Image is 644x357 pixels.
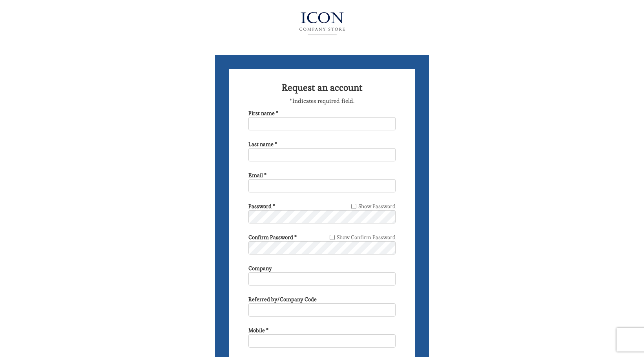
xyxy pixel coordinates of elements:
[248,171,266,179] label: Email *
[248,202,275,210] label: Password *
[248,109,278,117] label: First name *
[351,204,356,209] input: Show Password
[248,264,272,272] label: Company
[330,235,335,240] input: Show Confirm Password
[248,140,277,148] label: Last name *
[248,233,297,241] label: Confirm Password *
[248,295,317,303] label: Referred by/Company Code
[248,82,396,93] h2: Request an account
[330,233,396,241] label: Show Confirm Password
[248,97,396,105] p: *Indicates required field.
[248,326,268,334] label: Mobile *
[351,202,396,210] label: Show Password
